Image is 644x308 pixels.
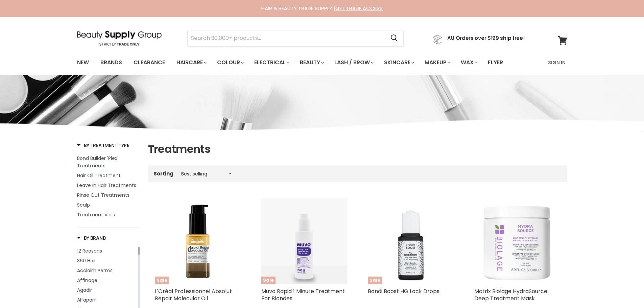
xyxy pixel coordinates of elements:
a: Matrix Biolage HydraSource Deep Treatment Mask [474,287,547,302]
iframe: Gorgias live chat messenger [610,276,637,301]
a: Wax [456,55,481,70]
span: Agadir [77,287,92,293]
a: GET TRADE ACCESS [335,5,383,12]
a: Colour [212,55,248,70]
a: Bondi Boost HG Lock Drops [368,287,439,295]
h3: By Treatment Type [77,142,129,149]
span: Sale [261,277,276,284]
a: L'Oréal Professionnel Absolut Repair Molecular OilSale [155,198,241,284]
a: Clearance [128,55,170,70]
a: Bondi Boost HG Lock DropsSale [368,198,454,284]
span: Acclaim Perms [77,267,113,274]
a: Hair Oil Treatment [77,172,140,179]
a: Skincare [379,55,418,70]
a: Acclaim Perms [77,267,137,274]
form: Product [187,30,404,46]
span: Affinage [77,277,97,284]
span: Sale [155,277,169,284]
span: Bond Builder 'Plex' Treatments [77,155,118,169]
span: 12 Reasons [77,247,102,254]
a: Treatment Vials [77,211,140,218]
nav: Main [69,53,576,72]
h3: By Brand [77,235,106,241]
input: Search [188,30,385,46]
a: Makeup [420,55,454,70]
span: Sale [368,277,382,284]
a: Affinage [77,277,137,284]
h1: Treatments [148,142,567,156]
span: Hair Oil Treatment [77,172,121,179]
span: Treatment Vials [77,211,115,218]
div: HAIR & BEAUTY TRADE SUPPLY | [69,5,576,12]
a: New [72,55,94,70]
a: Brands [95,55,127,70]
a: Lash / Brow [329,55,378,70]
span: Rinse Out Treatments [77,192,129,198]
a: Beauty [295,55,328,70]
button: Search [385,30,403,46]
a: Muvo Rapid 1 Minute Treatment For Blondes [261,287,345,302]
a: 360 Hair [77,257,137,264]
a: Haircare [171,55,211,70]
span: 360 Hair [77,257,96,264]
a: Muvo Rapid 1 Minute Treatment For BlondesSale [261,198,348,284]
a: Rinse Out Treatments [77,191,140,199]
a: Matrix Biolage HydraSource Deep Treatment Mask [474,198,560,284]
span: Leave In Hair Treatments [77,182,136,189]
a: Sign In [544,55,570,70]
a: Scalp [77,201,140,209]
a: Alfaparf [77,296,137,304]
a: Bond Builder 'Plex' Treatments [77,155,140,169]
span: Alfaparf [77,297,96,303]
span: Scalp [77,202,90,208]
a: Leave In Hair Treatments [77,182,140,189]
a: Agadir [77,286,137,294]
ul: Main menu [72,53,526,72]
a: 12 Reasons [77,247,137,255]
a: L'Oréal Professionnel Absolut Repair Molecular Oil [155,287,232,302]
a: Flyer [483,55,508,70]
a: Electrical [249,55,293,70]
label: Sorting [153,171,173,176]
